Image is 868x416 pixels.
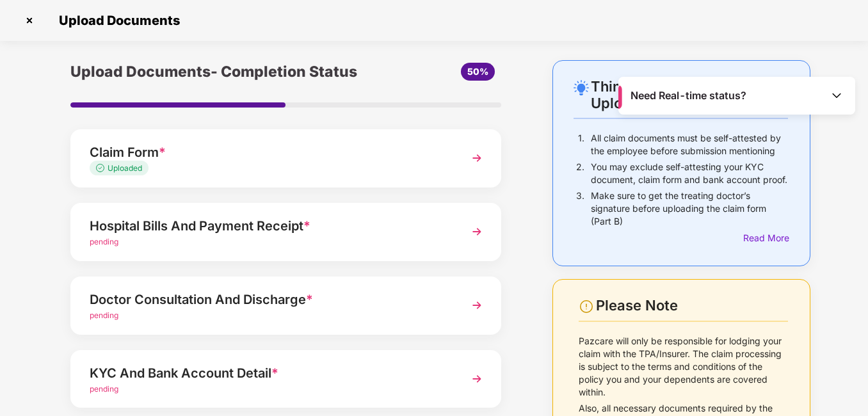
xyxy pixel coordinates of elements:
[578,132,584,157] p: 1.
[90,216,449,236] div: Hospital Bills And Payment Receipt
[90,237,118,246] span: pending
[591,189,788,228] p: Make sure to get the treating doctor’s signature before uploading the claim form (Part B)
[90,363,449,383] div: KYC And Bank Account Detail
[108,163,142,173] span: Uploaded
[90,384,118,394] span: pending
[591,161,788,186] p: You may exclude self-attesting your KYC document, claim form and bank account proof.
[579,335,789,399] p: Pazcare will only be responsible for lodging your claim with the TPA/Insurer. The claim processin...
[596,297,788,314] div: Please Note
[467,66,488,77] span: 50%
[90,142,449,163] div: Claim Form
[576,161,584,186] p: 2.
[465,294,488,317] img: svg+xml;base64,PHN2ZyBpZD0iTmV4dCIgeG1sbnM9Imh0dHA6Ly93d3cudzMub3JnLzIwMDAvc3ZnIiB3aWR0aD0iMzYiIG...
[830,89,843,102] img: Toggle Icon
[576,189,584,228] p: 3.
[631,89,746,102] span: Need Real-time status?
[465,147,488,170] img: svg+xml;base64,PHN2ZyBpZD0iTmV4dCIgeG1sbnM9Imh0dHA6Ly93d3cudzMub3JnLzIwMDAvc3ZnIiB3aWR0aD0iMzYiIG...
[90,310,118,320] span: pending
[19,10,40,31] img: svg+xml;base64,PHN2ZyBpZD0iQ3Jvc3MtMzJ4MzIiIHhtbG5zPSJodHRwOi8vd3d3LnczLm9yZy8yMDAwL3N2ZyIgd2lkdG...
[90,289,449,310] div: Doctor Consultation And Discharge
[465,220,488,243] img: svg+xml;base64,PHN2ZyBpZD0iTmV4dCIgeG1sbnM9Imh0dHA6Ly93d3cudzMub3JnLzIwMDAvc3ZnIiB3aWR0aD0iMzYiIG...
[96,164,108,172] img: svg+xml;base64,PHN2ZyB4bWxucz0iaHR0cDovL3d3dy53My5vcmcvMjAwMC9zdmciIHdpZHRoPSIxMy4zMzMiIGhlaWdodD...
[574,80,589,95] img: svg+xml;base64,PHN2ZyB4bWxucz0iaHR0cDovL3d3dy53My5vcmcvMjAwMC9zdmciIHdpZHRoPSIyNC4wOTMiIGhlaWdodD...
[579,299,594,314] img: svg+xml;base64,PHN2ZyBpZD0iV2FybmluZ18tXzI0eDI0IiBkYXRhLW5hbWU9Ildhcm5pbmcgLSAyNHgyNCIgeG1sbnM9Im...
[70,60,357,83] div: Upload Documents- Completion Status
[591,132,788,157] p: All claim documents must be self-attested by the employee before submission mentioning
[465,367,488,390] img: svg+xml;base64,PHN2ZyBpZD0iTmV4dCIgeG1sbnM9Imh0dHA6Ly93d3cudzMub3JnLzIwMDAvc3ZnIiB3aWR0aD0iMzYiIG...
[591,78,788,111] div: Things to Note While Uploading Claim Documents
[46,13,186,28] span: Upload Documents
[743,231,788,245] div: Read More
